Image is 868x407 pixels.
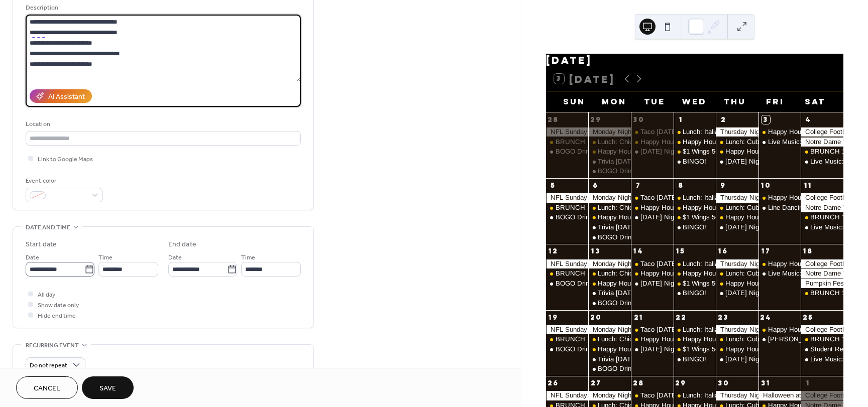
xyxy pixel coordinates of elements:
div: Monday Night Football [588,259,631,268]
div: Thursday Night Karaoke Hosted by Steve Smith [716,223,758,232]
span: Cancel [34,383,60,394]
span: Time [241,252,255,263]
div: BRUNCH 11AM-2PM [546,335,589,344]
div: Location [26,119,299,129]
div: Taco Tuesday [631,259,674,268]
div: $1 Wings 5-10PM [683,213,734,222]
div: BINGO! [683,289,706,298]
div: BOGO Drinks! 9 PM-Close [546,345,589,354]
div: Happy Hour [768,127,803,137]
div: Joe Yeoman Band [758,335,801,344]
div: BOGO Drinks! 9 PM-Close [598,167,677,176]
div: Happy Hour [588,213,631,222]
div: BRUNCH 11AM-2PM [556,269,619,278]
div: 11 [804,182,813,190]
div: NFL Sunday Ticket [546,127,589,137]
div: $1 Wings 5-10PM [683,147,734,156]
div: Live Music: The Deplorables [801,355,843,364]
div: Tue [634,91,675,112]
div: Happy Hour [631,203,674,212]
div: Sun [554,91,594,112]
div: BOGO Drinks! 9 PM-Close [588,233,631,242]
div: 5 [549,182,558,190]
div: Happy Hour [716,345,758,354]
div: Lunch: Cuban Sandwich [725,138,797,147]
div: Thursday Night Football [716,193,758,202]
div: Happy Hour [758,127,801,137]
div: Trivia Monday [588,355,631,364]
div: Thu [715,91,755,112]
div: BOGO Drinks! 9 PM-Close [546,213,589,222]
div: Taco [DATE] [640,325,678,334]
div: Wed [675,91,715,112]
div: BRUNCH 11AM-2PM [556,335,619,344]
div: [DATE] Night Karaoke Hosted by [PERSON_NAME] [640,279,796,288]
div: NFL Sunday Ticket [546,193,589,202]
div: [DATE] [546,54,843,67]
div: 31 [762,379,770,388]
div: BOGO Drinks! 9 PM-Close [588,364,631,373]
div: NFL Sunday Ticket [546,325,589,334]
div: $1 Wings 5-10PM [683,279,734,288]
div: 29 [677,379,685,388]
div: Happy Hour [588,345,631,354]
div: Lunch: Chicken Parmesan Hero [598,138,691,147]
div: Trivia [DATE] [598,289,637,298]
div: College Football [801,259,843,268]
div: Happy Hour [640,269,676,278]
div: NFL Sunday Ticket [546,391,589,400]
div: Lunch: Italian Sandwich [683,193,752,202]
div: NFL Sunday Ticket [546,259,589,268]
div: Lunch: Chicken Parmesan Hero [588,203,631,212]
div: Lunch: Chicken Parmesan Hero [588,269,631,278]
div: BRUNCH 11AM-2PM [801,213,843,222]
div: BRUNCH 11AM-2PM [801,335,843,344]
div: Lunch: Chicken Parmesan Hero [598,269,691,278]
div: BRUNCH 11AM-2PM [546,203,589,212]
div: BRUNCH 11AM-2PM [801,289,843,298]
div: Taco [DATE] [640,259,678,268]
div: $1 Wings 5-10PM [674,147,716,156]
button: Cancel [16,376,78,399]
div: Lunch: Chicken Parmesan Hero [598,203,691,212]
div: Mon [594,91,634,112]
div: Tuesday Night Karaoke Hosted by Steve Smith [631,147,674,156]
div: Trivia Monday [588,223,631,232]
span: Do not repeat [30,360,67,371]
div: Lunch: Cuban Sandwich [716,203,758,212]
div: Thursday Night Football [716,259,758,268]
div: 15 [677,247,685,256]
div: Taco [DATE] [640,391,678,400]
div: BRUNCH 11AM-2PM [556,203,619,212]
div: Student Recital [810,345,855,354]
div: Happy Hour [674,269,716,278]
div: Happy Hour [683,203,718,212]
div: Happy Hour [768,325,803,334]
div: Happy Hour [598,279,633,288]
div: Notre Dame Watch Party [801,269,843,278]
div: Start date [26,239,57,250]
div: 27 [592,379,600,388]
span: Date and time [26,222,70,233]
div: 26 [549,379,558,388]
div: BINGO! [683,355,706,364]
div: $1 Wings 5-10PM [683,345,734,354]
div: Trivia [DATE] [598,223,637,232]
div: BOGO Drinks! 9 PM-Close [546,279,589,288]
div: 16 [719,247,728,256]
div: Lunch: Cuban Sandwich [716,335,758,344]
div: BOGO Drinks! 9 PM-Close [556,345,635,354]
div: Lunch: Cuban Sandwich [716,138,758,147]
button: Save [82,376,134,399]
div: College Football [801,325,843,334]
div: Happy Hour [588,147,631,156]
div: Lunch: Italian Sandwich [683,325,752,334]
div: Happy Hour [598,147,633,156]
div: Live Music: Hambone & The Lester Beleau Band [758,138,801,147]
div: BINGO! [683,157,706,166]
div: BRUNCH 11AM-2PM [556,138,619,147]
span: Save [99,383,116,394]
div: Happy Hour [725,345,761,354]
div: Happy Hour [640,203,676,212]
